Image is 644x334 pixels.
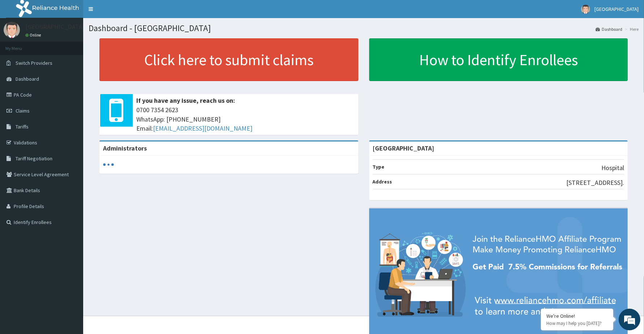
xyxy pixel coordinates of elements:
a: [EMAIL_ADDRESS][DOMAIN_NAME] [153,124,252,132]
b: If you have any issue, reach us on: [136,96,235,105]
p: Hospital [601,163,624,173]
span: [GEOGRAPHIC_DATA] [594,6,639,12]
span: Tariffs [16,123,29,130]
b: Administrators [103,144,147,152]
h1: Dashboard - [GEOGRAPHIC_DATA] [89,24,639,33]
a: How to Identify Enrollees [369,38,628,81]
p: [GEOGRAPHIC_DATA] [25,24,85,30]
svg: audio-loading [103,159,114,170]
span: 0700 7354 2623 WhatsApp: [PHONE_NUMBER] Email: [136,105,355,133]
li: Here [623,26,639,32]
span: Claims [16,107,30,114]
a: Click here to submit claims [99,38,358,81]
p: How may I help you today? [546,320,608,326]
p: [STREET_ADDRESS]. [566,178,624,187]
span: Switch Providers [16,60,52,66]
img: User Image [4,22,20,38]
b: Type [373,164,385,170]
strong: [GEOGRAPHIC_DATA] [373,144,435,152]
span: Tariff Negotiation [16,155,52,162]
img: User Image [581,5,590,14]
span: Dashboard [16,76,39,82]
b: Address [373,178,392,185]
div: We're Online! [546,313,608,319]
a: Dashboard [596,26,622,32]
a: Online [25,33,43,38]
